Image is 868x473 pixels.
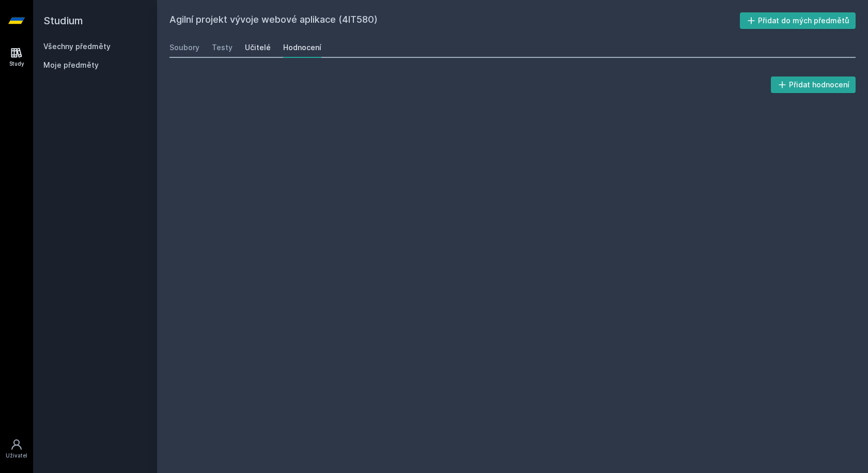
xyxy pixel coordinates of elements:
[9,60,24,68] div: Study
[212,42,233,53] div: Testy
[245,42,271,53] div: Učitelé
[43,42,111,51] a: Všechny předměty
[2,41,31,73] a: Study
[2,433,31,465] a: Uživatel
[43,60,99,70] span: Moje předměty
[283,42,321,53] div: Hodnocení
[169,12,740,29] h2: Agilní projekt vývoje webové aplikace (4IT580)
[740,12,856,29] button: Přidat do mých předmětů
[169,37,199,58] a: Soubory
[771,77,856,93] button: Přidat hodnocení
[169,42,199,53] div: Soubory
[6,452,27,460] div: Uživatel
[283,37,321,58] a: Hodnocení
[212,37,233,58] a: Testy
[245,37,271,58] a: Učitelé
